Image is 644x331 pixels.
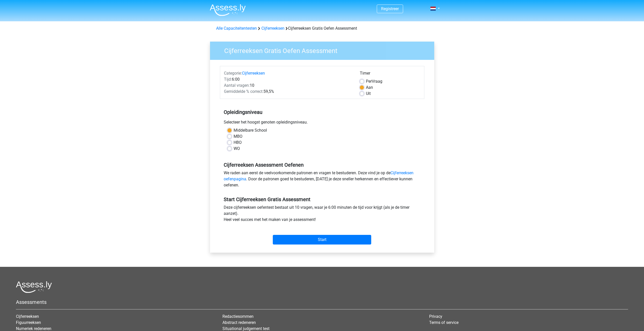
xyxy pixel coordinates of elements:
[224,107,421,117] h5: Opleidingsniveau
[242,71,265,76] a: Cijferreeksen
[261,26,284,31] a: Cijferreeksen
[16,326,51,331] a: Numeriek redeneren
[224,162,421,168] h5: Cijferreeksen Assessment Oefenen
[234,127,267,133] label: Middelbare School
[214,25,430,31] div: Cijferreeksen Gratis Oefen Assessment
[366,78,382,84] label: Vraag
[210,4,246,16] img: Assessly
[273,235,371,245] input: Start
[220,170,424,190] div: We raden aan eerst de veelvoorkomende patronen en vragen te bestuderen. Deze vind je op de . Door...
[16,299,628,305] h5: Assessments
[224,77,232,82] span: Tijd:
[220,204,424,225] div: Deze cijferreeksen oefentest bestaat uit 10 vragen, waar je 6:00 minuten de tijd voor krijgt (als...
[222,314,254,319] a: Redactiesommen
[366,91,371,97] label: Uit
[220,76,356,82] div: 6:00
[220,82,356,89] div: 10
[224,196,421,202] h5: Start Cijferreeksen Gratis Assessment
[222,320,256,325] a: Abstract redeneren
[366,79,372,84] span: Per
[220,89,356,95] div: 59,5%
[224,89,263,94] span: Gemiddelde % correct:
[360,70,420,78] div: Timer
[224,83,250,88] span: Aantal vragen:
[216,26,257,31] a: Alle Capaciteitentesten
[16,314,39,319] a: Cijferreeksen
[429,314,442,319] a: Privacy
[429,320,459,325] a: Terms of service
[16,281,52,293] img: Assessly logo
[381,6,399,11] a: Registreer
[218,45,430,55] h3: Cijferreeksen Gratis Oefen Assessment
[224,71,242,76] span: Categorie:
[16,320,41,325] a: Figuurreeksen
[234,133,242,140] label: MBO
[220,119,424,127] div: Selecteer het hoogst genoten opleidingsniveau.
[366,84,373,91] label: Aan
[234,140,242,146] label: HBO
[234,146,240,152] label: WO
[222,326,269,331] a: Situational judgement test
